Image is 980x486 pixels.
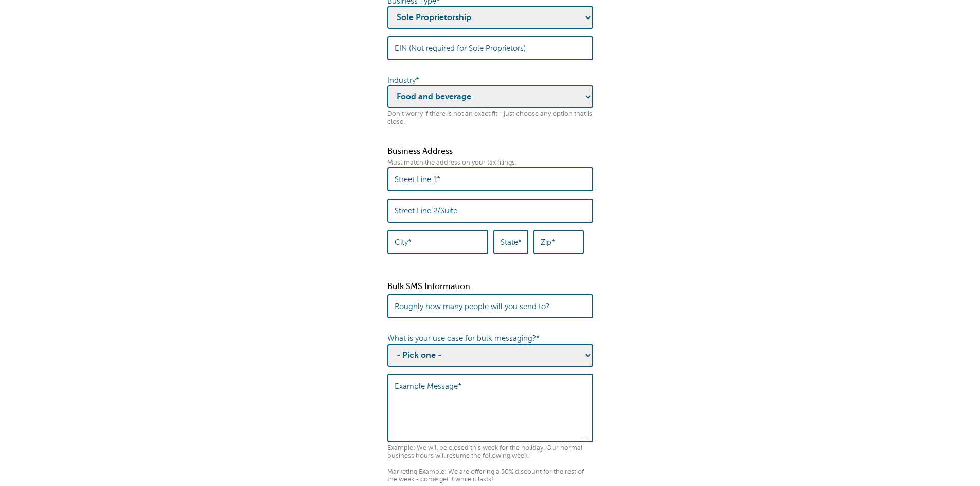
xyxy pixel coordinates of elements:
p: Don't worry if there is not an exact fit - just choose any option that is close. [387,110,593,126]
label: Example Message* [395,382,461,391]
p: Must match the address on your tax filings. [387,159,593,167]
label: EIN (Not required for Sole Proprietors) [395,44,526,53]
label: State* [501,238,522,247]
p: Bulk SMS Information [387,282,593,292]
label: Roughly how many people will you send to? [395,302,549,311]
p: Business Address [387,147,593,156]
label: Street Line 1* [395,175,440,184]
label: What is your use case for bulk messaging?* [387,334,540,343]
label: Industry* [387,76,419,84]
label: Street Line 2/Suite [395,206,457,215]
p: Example: We will be closed this week for the holiday. Our normal business hours will resume the f... [387,444,593,484]
label: City* [395,238,412,247]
